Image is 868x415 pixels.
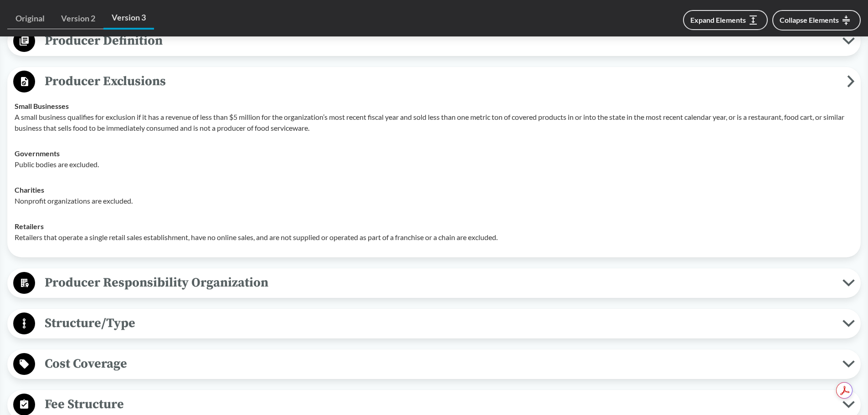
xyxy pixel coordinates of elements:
[35,31,842,51] span: Producer Definition
[15,195,853,206] p: Nonprofit organizations are excluded.
[35,272,842,293] span: Producer Responsibility Organization
[7,8,53,29] a: Original
[15,149,60,158] strong: Governments
[35,71,847,92] span: Producer Exclusions
[35,394,842,415] span: Fee Structure
[10,312,858,335] button: Structure/Type
[772,10,861,31] button: Collapse Elements
[15,222,44,231] strong: Retailers
[15,159,853,170] p: Public bodies are excluded.
[10,272,858,295] button: Producer Responsibility Organization
[35,313,842,333] span: Structure/Type
[683,10,768,30] button: Expand Elements
[53,8,103,29] a: Version 2
[10,70,858,93] button: Producer Exclusions
[10,353,858,376] button: Cost Coverage
[103,7,154,30] a: Version 3
[15,232,853,243] p: Retailers that operate a single retail sales establishment, have no online sales, and are not sup...
[15,185,44,194] strong: Charities
[10,30,858,53] button: Producer Definition
[15,102,69,110] strong: Small Businesses
[15,112,853,133] p: A small business qualifies for exclusion if it has a revenue of less than $5 million for the orga...
[35,354,842,374] span: Cost Coverage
